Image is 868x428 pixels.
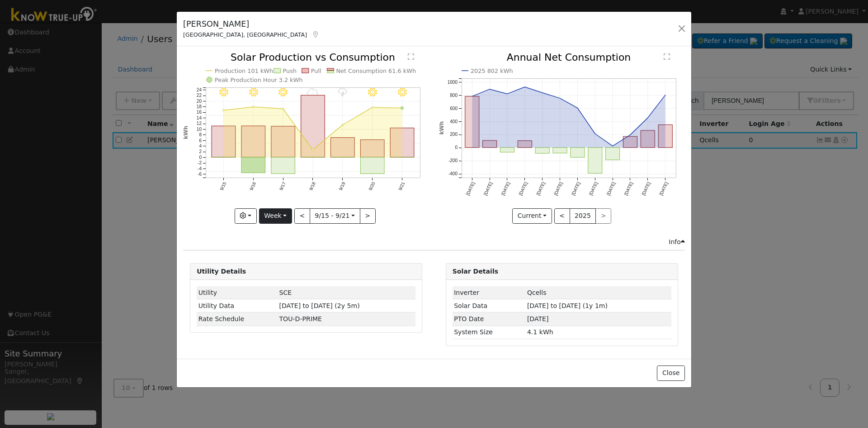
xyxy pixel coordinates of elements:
text: [DATE] [606,181,616,196]
circle: onclick="" [593,132,597,136]
i: 9/16 - Clear [249,88,258,97]
rect: onclick="" [271,158,295,174]
i: 9/19 - Thunderstorms [338,88,347,97]
text: 800 [450,93,458,98]
text: 10 [197,127,202,132]
text:  [664,53,670,60]
rect: onclick="" [241,158,265,173]
rect: onclick="" [535,148,549,154]
text: 12 [197,121,202,126]
button: < [554,208,570,224]
rect: onclick="" [588,148,602,173]
td: System Size [453,326,526,339]
i: 9/18 - Cloudy [307,88,319,97]
circle: onclick="" [611,144,614,148]
text: [DATE] [571,181,581,196]
text: 9/17 [278,181,287,192]
circle: onclick="" [488,87,491,91]
text: 9/20 [368,181,376,192]
rect: onclick="" [241,126,265,157]
circle: onclick="" [282,108,284,110]
text: 4 [199,144,202,149]
rect: onclick="" [301,96,325,158]
circle: onclick="" [540,91,544,95]
text: [DATE] [658,181,669,196]
text: 2025 802 kWh [471,67,513,74]
circle: onclick="" [470,95,474,98]
span: ID: WY69VUIWT, authorized: 05/15/24 [279,289,292,296]
span: [DATE] [527,315,549,322]
rect: onclick="" [361,158,385,174]
rect: onclick="" [623,137,637,148]
span: [GEOGRAPHIC_DATA], [GEOGRAPHIC_DATA] [183,31,307,38]
rect: onclick="" [641,130,655,148]
td: Inverter [453,286,526,299]
rect: onclick="" [518,141,532,148]
rect: onclick="" [361,140,385,158]
button: < [294,208,310,224]
button: 9/15 - 9/21 [310,208,360,224]
i: 9/17 - Clear [279,88,288,97]
circle: onclick="" [664,93,667,97]
button: Close [657,365,684,381]
text: 600 [450,106,458,111]
circle: onclick="" [558,96,561,100]
h5: [PERSON_NAME] [183,18,320,30]
td: Rate Schedule [197,313,278,326]
text: Peak Production Hour 3.2 kWh [215,77,303,83]
circle: onclick="" [312,149,314,151]
rect: onclick="" [465,96,479,148]
rect: onclick="" [605,148,619,160]
text: [DATE] [553,181,563,196]
rect: onclick="" [658,125,672,148]
text: 22 [197,93,202,98]
circle: onclick="" [252,106,254,108]
text: 9/19 [338,181,346,192]
text: kWh [183,126,189,139]
text: [DATE] [482,181,493,196]
span: 61 [279,315,322,322]
text: -6 [198,172,202,177]
circle: onclick="" [372,107,373,109]
circle: onclick="" [646,116,650,120]
circle: onclick="" [505,92,509,96]
rect: onclick="" [553,148,567,153]
text: -2 [198,161,202,166]
button: 2025 [570,208,596,224]
strong: Utility Details [197,268,246,275]
text: 16 [197,110,202,115]
circle: onclick="" [223,110,225,111]
text: [DATE] [500,181,510,196]
text: Production 101 kWh [215,67,273,74]
text: 9/16 [249,181,257,192]
text: 0 [455,145,458,150]
circle: onclick="" [342,124,344,126]
td: Utility Data [197,299,278,313]
button: Week [259,208,292,224]
text: [DATE] [465,181,476,196]
rect: onclick="" [331,138,355,157]
text: 0 [199,155,202,160]
text: [DATE] [623,181,633,196]
rect: onclick="" [212,126,236,158]
strong: Solar Details [453,268,498,275]
text: Solar Production vs Consumption [231,52,395,63]
text: [DATE] [535,181,546,196]
text: [DATE] [588,181,599,196]
text: [DATE] [641,181,651,196]
span: [DATE] to [DATE] (1y 1m) [527,302,608,309]
text: 9/21 [398,181,406,192]
text: 1000 [447,80,458,85]
rect: onclick="" [271,126,295,157]
text: 2 [199,149,202,154]
text: 24 [197,87,202,92]
span: 4.1 kWh [527,328,553,336]
text: 9/18 [308,181,316,192]
circle: onclick="" [523,85,527,89]
text: Push [283,67,297,74]
circle: onclick="" [628,133,632,137]
td: Solar Data [453,299,526,313]
td: Utility [197,286,278,299]
button: Current [512,208,552,224]
text: Pull [311,67,321,74]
